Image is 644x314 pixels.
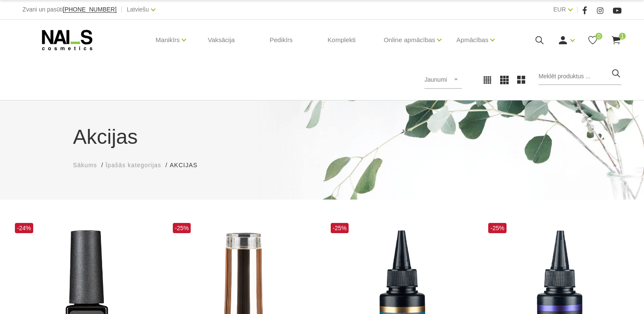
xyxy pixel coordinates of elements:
a: Online apmācības [384,23,435,57]
span: | [121,4,123,15]
a: Vaksācija [201,20,241,60]
div: Zvani un pasūti [23,4,117,15]
span: -25% [488,223,507,233]
a: 0 [587,35,598,46]
span: | [577,4,578,15]
span: Jaunumi [424,76,447,83]
a: Manikīrs [156,23,180,57]
a: 1 [611,35,621,46]
li: Akcijas [170,161,206,170]
span: 0 [595,33,602,40]
a: [PHONE_NUMBER] [63,6,117,13]
a: Komplekti [321,20,363,60]
span: -24% [15,223,33,233]
a: Latviešu [127,4,149,14]
input: Meklēt produktus ... [538,68,621,85]
span: Sākums [73,162,97,168]
a: Pedikīrs [263,20,299,60]
a: Īpašās kategorijas [106,161,161,170]
span: Īpašās kategorijas [106,162,161,168]
span: -25% [331,223,349,233]
a: Sākums [73,161,97,170]
span: 1 [619,33,626,40]
a: EUR [553,4,566,14]
h1: Akcijas [73,122,571,152]
span: [PHONE_NUMBER] [63,6,117,13]
span: -25% [173,223,191,233]
a: Apmācības [456,23,488,57]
